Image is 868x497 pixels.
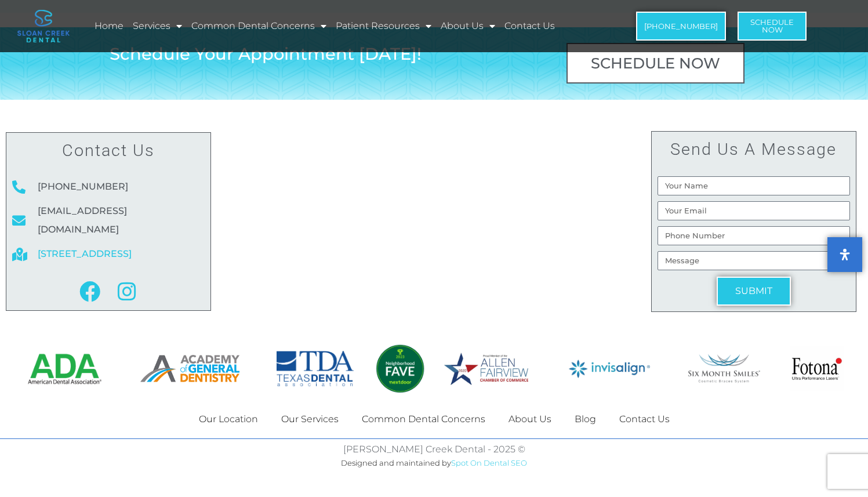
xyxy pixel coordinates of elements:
[35,202,205,239] span: [EMAIL_ADDRESS][DOMAIN_NAME]
[131,13,184,39] a: Services
[658,251,850,270] input: Message
[343,444,525,455] a: [PERSON_NAME] Creek Dental - 2025 ©
[688,354,760,383] img: Member of Six Month Smiles
[591,56,720,71] span: Schedule Now
[270,406,350,433] a: Our Services
[12,202,205,239] a: [EMAIL_ADDRESS][DOMAIN_NAME]
[451,458,527,467] a: Spot On Dental SEO
[35,177,128,196] span: [PHONE_NUMBER]
[140,355,239,382] img: academy of general dentistry
[35,245,132,263] span: [STREET_ADDRESS]
[658,201,850,220] input: Your Email
[790,346,844,392] img: Fotona Laser Dentistry
[563,406,608,433] a: Blog
[187,406,270,433] a: Our Location
[27,352,103,386] img: American Dental Association
[735,286,772,296] span: SUBMIT
[334,13,433,39] a: Patient Resources
[738,12,807,41] a: ScheduleNow
[658,226,850,245] input: Only numbers and phone characters (#, -, *, etc) are accepted.
[223,118,640,324] iframe: Sloan Creek Dental
[12,177,205,196] a: [PHONE_NUMBER]
[190,13,328,39] a: Common Dental Concerns
[636,12,726,41] a: [PHONE_NUMBER]
[110,406,759,433] nav: Menu
[658,176,850,195] input: Your Name
[827,237,862,272] button: Open Accessibility Panel
[444,353,529,385] img: Member of Allen Fairview Chamber of Commerce
[750,19,794,34] span: Schedule Now
[375,343,426,394] img: Sloan Creek Dental Nextdoor Fave 2023
[93,13,596,39] nav: Menu
[608,406,681,433] a: Contact Us
[658,137,850,161] h3: Send Us A Message
[93,13,125,39] a: Home
[110,45,541,62] p: Schedule Your Appointment [DATE]!
[439,13,497,39] a: About Us
[497,406,563,433] a: About Us
[658,176,850,311] form: Send us a message
[12,139,205,162] h3: Contact Us
[277,351,354,386] img: Texas Dental Association
[110,454,759,472] p: Designed and maintained by
[717,277,791,306] button: SUBMIT
[350,406,497,433] a: Common Dental Concerns
[503,13,557,39] a: Contact Us
[644,23,718,30] span: [PHONE_NUMBER]
[566,43,744,84] a: Schedule Now
[569,360,651,378] img: Invisalign Logo
[17,10,70,42] img: logo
